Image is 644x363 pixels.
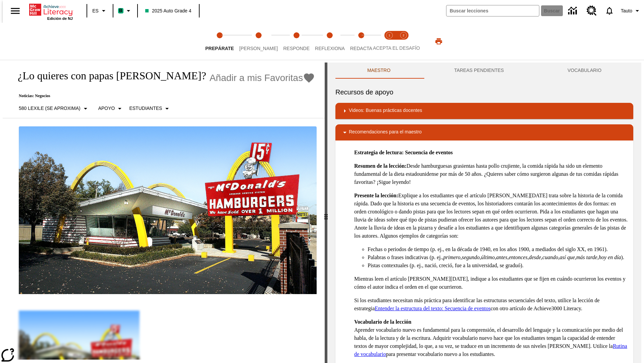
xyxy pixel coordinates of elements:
strong: Resumen de la lección: [354,163,407,169]
span: Redacta [350,46,372,51]
span: Prepárate [205,46,234,51]
button: Añadir a mis Favoritas - ¿Lo quieres con papas fritas? [210,72,315,84]
input: Buscar campo [446,5,539,16]
button: Reflexiona step 4 of 5 [310,23,350,60]
em: último [481,254,495,260]
p: Explique a los estudiantes que el artículo [PERSON_NAME][DATE] trata sobre la historia de la comi... [354,192,628,240]
div: Portada [29,2,73,21]
p: Apoyo [98,105,115,112]
div: Recomendaciones para el maestro [335,124,633,140]
p: Desde hamburguesas grasientas hasta pollo crujiente, la comida rápida ha sido un elemento fundame... [354,162,628,186]
span: Añadir a mis Favoritas [210,73,303,83]
a: Notificaciones [601,2,618,19]
span: [PERSON_NAME] [239,46,278,51]
button: Maestro [335,63,422,79]
button: Imprimir [428,35,449,47]
em: hoy en día [599,254,621,260]
button: Prepárate step 1 of 5 [200,23,239,60]
strong: Estrategia de lectura: Secuencia de eventos [354,150,453,155]
em: cuando [542,254,558,260]
span: Reflexiona [315,46,345,51]
p: Aprender vocabulario nuevo es fundamental para la comprensión, el desarrollo del lenguaje y la co... [354,318,628,358]
button: VOCABULARIO [536,63,633,79]
em: más tarde [576,254,597,260]
a: Centro de información [564,2,583,20]
strong: Presente la lección: [354,193,398,198]
span: ES [92,7,99,14]
button: Lenguaje: ES, Selecciona un idioma [89,5,111,17]
button: Boost El color de la clase es verde menta. Cambiar el color de la clase. [115,5,135,17]
p: Noticias: Negocios [11,93,315,98]
button: Abrir el menú lateral [5,1,25,21]
p: Mientras leen el artículo [PERSON_NAME][DATE], indique a los estudiantes que se fijen en cuándo o... [354,275,628,291]
h1: ¿Lo quieres con papas [PERSON_NAME]? [11,70,206,82]
div: Videos: Buenas prácticas docentes [335,103,633,119]
em: desde [529,254,541,260]
button: Tipo de apoyo, Apoyo [96,103,127,115]
em: primero [443,254,461,260]
span: Tauto [621,7,632,14]
span: B [119,6,122,15]
button: Seleccione Lexile, 580 Lexile (Se aproxima) [16,103,92,115]
em: antes [496,254,507,260]
span: 2025 Auto Grade 4 [145,7,192,14]
text: 1 [388,34,390,37]
p: Videos: Buenas prácticas docentes [349,107,422,115]
div: reading [3,63,325,360]
a: Centro de recursos, Se abrirá en una pestaña nueva. [583,2,601,20]
button: Acepta el desafío contesta step 2 of 2 [394,23,413,60]
li: Pistas contextuales (p. ej., nació, creció, fue a la universidad, se graduó). [368,261,628,270]
div: Instructional Panel Tabs [335,63,633,79]
img: Uno de los primeros locales de McDonald's, con el icónico letrero rojo y los arcos amarillos. [19,126,317,294]
text: 2 [402,34,404,37]
em: segundo [462,254,480,260]
button: Responde step 3 of 5 [278,23,315,60]
div: Pulsa la tecla de intro o la barra espaciadora y luego presiona las flechas de derecha e izquierd... [325,63,327,363]
span: Responde [283,46,310,51]
button: Redacta step 5 of 5 [345,23,378,60]
p: 580 Lexile (Se aproxima) [19,105,80,112]
strong: Vocabulario de la lección [354,319,412,325]
em: así que [559,254,575,260]
h6: Recursos de apoyo [335,87,633,97]
p: Si los estudiantes necesitan más práctica para identificar las estructuras secuenciales del texto... [354,296,628,313]
li: Fechas o periodos de tiempo (p. ej., en la década de 1940, en los años 1900, a mediados del siglo... [368,245,628,253]
span: Edición de NJ [47,16,73,21]
em: entonces [509,254,528,260]
div: activity [327,63,641,363]
button: TAREAS PENDIENTES [422,63,536,79]
button: Seleccionar estudiante [126,103,174,115]
span: ACEPTA EL DESAFÍO [373,45,420,51]
a: Entender la estructura del texto: Secuencia de eventos [375,306,490,311]
p: Recomendaciones para el maestro [349,128,422,136]
button: Acepta el desafío lee step 1 of 2 [380,23,399,60]
button: Lee step 2 of 5 [234,23,283,60]
li: Palabras o frases indicativas (p. ej., , , , , , , , , , ). [368,253,628,261]
button: Perfil/Configuración [618,5,644,17]
p: Estudiantes [129,105,162,112]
